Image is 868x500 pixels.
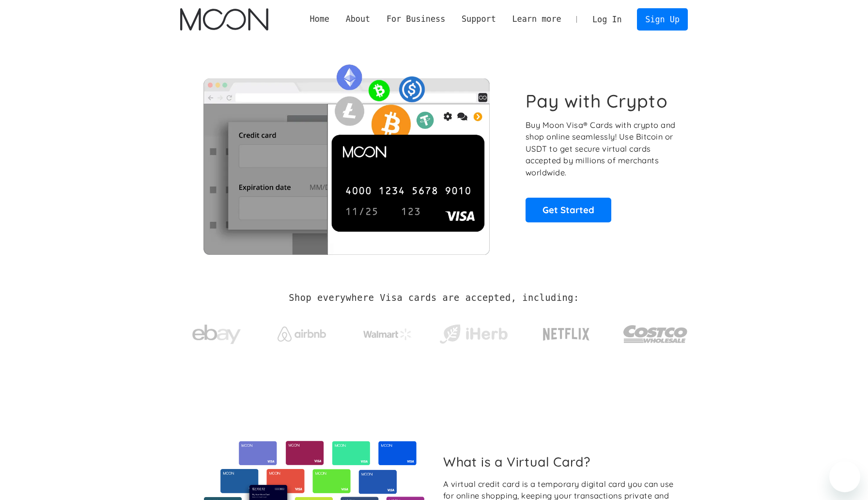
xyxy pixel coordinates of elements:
[338,13,378,25] div: About
[443,454,680,469] h2: What is a Virtual Card?
[192,319,241,350] img: ebay
[266,317,338,346] a: Airbnb
[180,8,268,31] img: Moon Logo
[289,293,579,303] h2: Shop everywhere Visa cards are accepted, including:
[437,312,510,352] a: iHerb
[526,198,611,222] a: Get Started
[584,9,630,30] a: Log In
[623,306,688,357] a: Costco
[623,316,688,352] img: Costco
[352,319,424,345] a: Walmart
[180,8,268,31] a: home
[363,328,412,340] img: Walmart
[437,322,510,347] img: iHerb
[526,119,677,179] p: Buy Moon Visa® Cards with crypto and shop online seamlessly! Use Bitcoin or USDT to get secure vi...
[829,461,860,492] iframe: Button to launch messaging window
[180,58,512,254] img: Moon Cards let you spend your crypto anywhere Visa is accepted.
[512,13,561,25] div: Learn more
[637,8,687,30] a: Sign Up
[180,310,252,355] a: ebay
[387,13,445,25] div: For Business
[453,13,504,25] div: Support
[278,327,326,342] img: Airbnb
[523,312,610,351] a: Netflix
[542,322,590,346] img: Netflix
[462,13,496,25] div: Support
[504,13,570,25] div: Learn more
[302,13,338,25] a: Home
[378,13,453,25] div: For Business
[526,90,668,112] h1: Pay with Crypto
[346,13,371,25] div: About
